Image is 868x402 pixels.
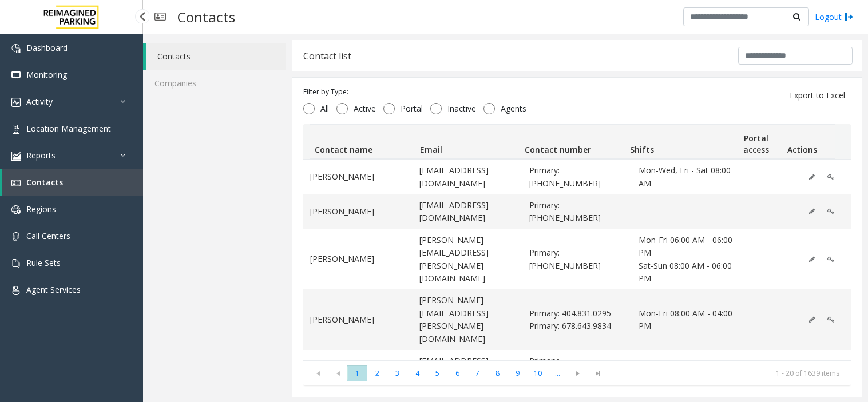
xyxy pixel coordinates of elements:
[415,125,520,159] th: Email
[520,125,625,159] th: Contact number
[315,103,335,114] span: All
[430,103,442,114] input: Inactive
[508,365,528,381] span: Page 9
[730,125,783,159] th: Portal access
[11,232,21,241] img: 'icon'
[26,150,56,161] span: Reports
[467,365,487,381] span: Page 7
[615,368,839,378] kendo-pager-info: 1 - 20 of 1639 items
[303,160,413,194] td: [PERSON_NAME]
[570,369,585,378] span: Go to the next page
[529,307,625,320] span: Primary: 404.831.0295
[803,251,821,268] button: Edit (disabled)
[821,251,841,268] button: Edit Portal Access (disabled)
[387,365,407,381] span: Page 3
[588,365,608,381] span: Go to the last page
[413,194,522,229] td: [EMAIL_ADDRESS][DOMAIN_NAME]
[146,43,286,70] a: Contacts
[303,194,413,229] td: [PERSON_NAME]
[783,86,852,105] button: Export to Excel
[395,103,429,114] span: Portal
[821,203,841,220] button: Edit Portal Access (disabled)
[803,311,821,328] button: Edit (disabled)
[427,365,447,381] span: Page 5
[625,125,730,159] th: Shifts
[336,103,348,114] input: Active
[529,355,625,380] span: Primary: 404-536-4923
[568,365,588,381] span: Go to the next page
[803,359,821,376] button: Edit (disabled)
[639,164,734,190] span: Mon-Wed, Fri - Sat 08:00 AM
[11,98,21,107] img: 'icon'
[639,307,734,333] span: Mon-Fri 08:00 AM - 04:00 PM
[803,203,821,220] button: Edit (disabled)
[26,69,67,80] span: Monitoring
[529,164,625,190] span: Primary: 404-597-0824
[529,246,625,272] span: Primary: 404-409-1757
[821,359,841,376] button: Edit Portal Access (disabled)
[26,230,70,241] span: Call Centers
[172,3,241,31] h3: Contacts
[11,259,21,268] img: 'icon'
[11,44,21,53] img: 'icon'
[803,169,821,186] button: Edit (disabled)
[26,42,68,53] span: Dashboard
[11,205,21,214] img: 'icon'
[348,103,382,114] span: Active
[303,87,532,97] div: Filter by Type:
[11,71,21,80] img: 'icon'
[26,204,56,214] span: Regions
[303,289,413,350] td: [PERSON_NAME]
[821,311,841,328] button: Edit Portal Access (disabled)
[413,289,522,350] td: [PERSON_NAME][EMAIL_ADDRESS][PERSON_NAME][DOMAIN_NAME]
[303,229,413,290] td: [PERSON_NAME]
[639,234,734,260] span: Mon-Fri 06:00 AM - 06:00 PM
[367,365,387,381] span: Page 2
[26,177,63,188] span: Contacts
[303,350,413,385] td: [PERSON_NAME]
[303,103,315,114] input: All
[487,365,508,381] span: Page 8
[529,199,625,225] span: Primary: 404-688-6492
[303,124,851,360] div: Data table
[442,103,482,114] span: Inactive
[529,320,625,332] span: Primary: 678.643.9834
[26,123,111,134] span: Location Management
[782,125,835,159] th: Actions
[413,160,522,194] td: [EMAIL_ADDRESS][DOMAIN_NAME]
[310,125,415,159] th: Contact name
[2,169,143,196] a: Contacts
[383,103,395,114] input: Portal
[639,260,734,285] span: Sat-Sun 08:00 AM - 06:00 PM
[11,152,21,161] img: 'icon'
[548,365,568,381] span: Page 11
[447,365,467,381] span: Page 6
[11,125,21,134] img: 'icon'
[483,103,495,114] input: Agents
[347,365,367,381] span: Page 1
[590,369,605,378] span: Go to the last page
[845,11,854,23] img: logout
[11,286,21,295] img: 'icon'
[26,257,61,268] span: Rule Sets
[821,169,841,186] button: Edit Portal Access (disabled)
[815,11,854,23] a: Logout
[26,284,81,295] span: Agent Services
[407,365,427,381] span: Page 4
[26,96,53,107] span: Activity
[495,103,532,114] span: Agents
[11,178,21,188] img: 'icon'
[303,49,351,63] div: Contact list
[413,350,522,385] td: [EMAIL_ADDRESS][DOMAIN_NAME]
[413,229,522,290] td: [PERSON_NAME][EMAIL_ADDRESS][PERSON_NAME][DOMAIN_NAME]
[528,365,548,381] span: Page 10
[143,70,286,97] a: Companies
[154,3,166,31] img: pageIcon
